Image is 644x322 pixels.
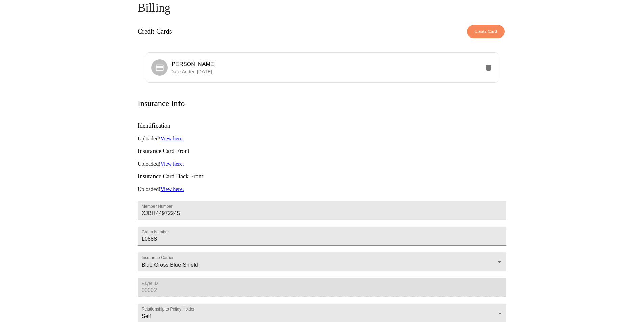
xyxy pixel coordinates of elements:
h3: Credit Cards [138,28,172,35]
h3: Insurance Card Front [138,148,506,155]
span: Create Card [475,28,497,35]
span: [PERSON_NAME] [170,61,216,67]
p: Uploaded! [138,161,506,167]
h3: Insurance Card Back Front [138,173,506,180]
p: Uploaded! [138,135,506,142]
h4: Billing [138,1,506,15]
a: View here. [160,161,184,167]
button: Create Card [467,25,505,38]
h3: Identification [138,122,506,129]
h3: Insurance Info [138,99,185,108]
a: View here. [160,186,184,192]
a: View here. [160,135,184,141]
button: delete [480,59,497,76]
button: Open [495,257,504,267]
span: Date Added: [DATE] [170,69,212,74]
p: Uploaded! [138,186,506,192]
